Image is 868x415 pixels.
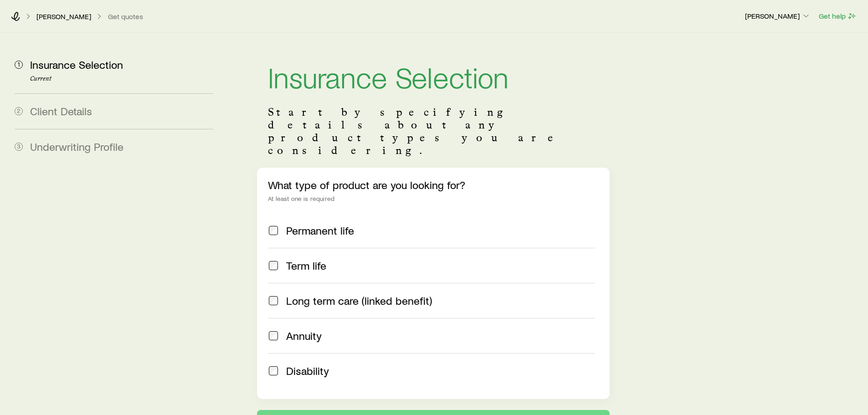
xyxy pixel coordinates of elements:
[268,179,598,191] p: What type of product are you looking for?
[286,224,354,237] span: Permanent life
[269,261,278,270] input: Term life
[268,106,598,157] p: Start by specifying details about any product types you are considering.
[30,75,213,82] p: Current
[36,12,91,21] p: [PERSON_NAME]
[286,259,326,272] span: Term life
[745,11,811,22] button: [PERSON_NAME]
[269,331,278,340] input: Annuity
[108,12,144,21] button: Get quotes
[286,364,329,377] span: Disability
[30,140,123,153] span: Underwriting Profile
[818,11,857,21] button: Get help
[269,296,278,305] input: Long term care (linked benefit)
[15,61,23,69] span: 1
[15,107,23,115] span: 2
[286,294,432,307] span: Long term care (linked benefit)
[269,226,278,235] input: Permanent life
[30,58,123,71] span: Insurance Selection
[30,104,92,118] span: Client Details
[269,366,278,375] input: Disability
[286,329,322,342] span: Annuity
[268,62,598,91] h1: Insurance Selection
[745,11,811,20] p: [PERSON_NAME]
[15,143,23,151] span: 3
[268,195,598,202] div: At least one is required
